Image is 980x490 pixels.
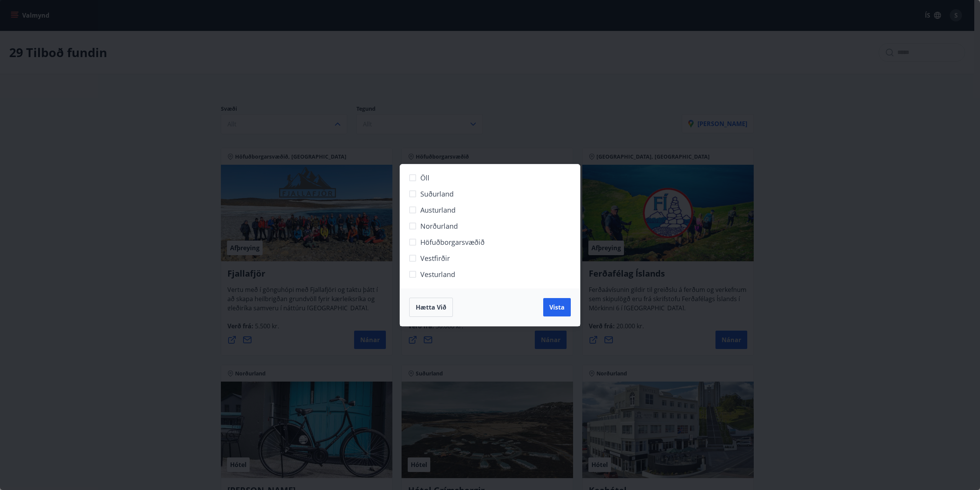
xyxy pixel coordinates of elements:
[543,298,571,316] button: Vista
[420,269,455,279] span: Vesturland
[420,205,456,215] span: Austurland
[420,173,430,183] span: Öll
[420,189,454,199] span: Suðurland
[420,221,458,231] span: Norðurland
[416,303,446,311] span: Hætta við
[420,253,450,263] span: Vestfirðir
[549,303,565,311] span: Vista
[409,298,453,317] button: Hætta við
[420,237,485,247] span: Höfuðborgarsvæðið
